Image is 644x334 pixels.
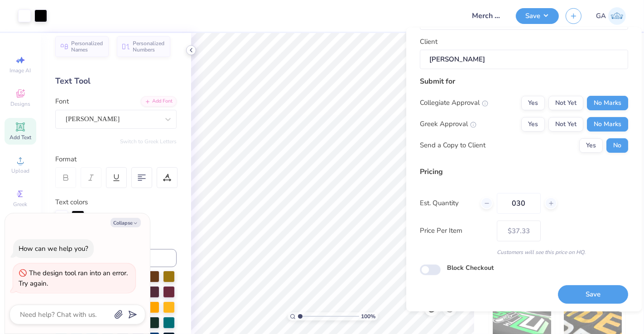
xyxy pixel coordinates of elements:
[141,96,177,107] div: Add Font
[420,36,437,47] label: Client
[447,263,494,272] label: Block Checkout
[420,248,628,256] div: Customers will see this price on HQ.
[120,138,177,145] button: Switch to Greek Letters
[361,312,376,320] span: 100 %
[596,7,626,25] a: GA
[548,95,583,110] button: Not Yet
[420,226,490,236] label: Price Per Item
[521,117,545,131] button: Yes
[10,100,30,108] span: Designs
[420,50,628,69] input: e.g. Ethan Linker
[55,154,178,165] div: Format
[587,95,628,110] button: No Marks
[521,95,545,110] button: Yes
[14,201,28,208] span: Greek
[579,138,603,152] button: Yes
[596,11,606,21] span: GA
[420,140,485,151] div: Send a Copy to Client
[587,117,628,131] button: No Marks
[420,166,628,177] div: Pricing
[420,119,476,129] div: Greek Approval
[55,96,69,107] label: Font
[19,244,88,253] div: How can we help you?
[133,40,165,53] span: Personalized Numbers
[606,138,628,152] button: No
[19,268,128,288] div: The design tool ran into an error. Try again.
[55,197,88,207] label: Text colors
[420,98,488,108] div: Collegiate Approval
[608,7,626,25] img: Gaurisha Aggarwal
[548,117,583,131] button: Not Yet
[516,8,559,24] button: Save
[465,7,509,25] input: Untitled Design
[10,134,31,141] span: Add Text
[420,75,628,86] div: Submit for
[55,75,177,87] div: Text Tool
[497,193,541,213] input: – –
[11,167,29,174] span: Upload
[71,40,103,53] span: Personalized Names
[558,285,628,304] button: Save
[420,198,474,208] label: Est. Quantity
[10,67,31,74] span: Image AI
[111,218,141,227] button: Collapse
